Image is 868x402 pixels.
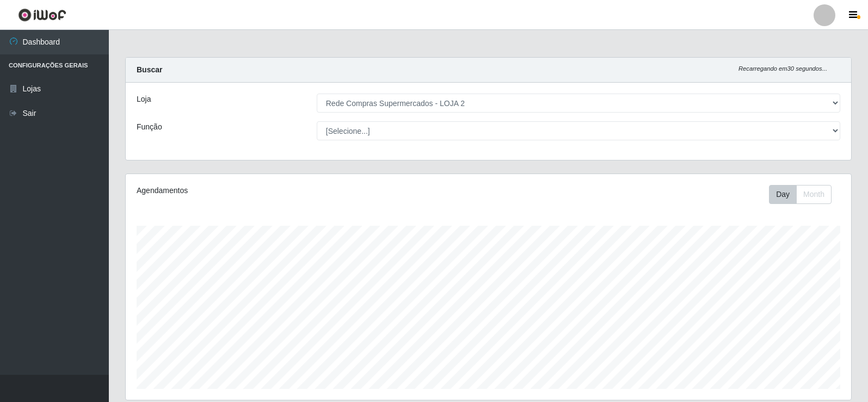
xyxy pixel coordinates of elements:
[769,185,832,204] div: First group
[738,65,827,72] i: Recarregando em 30 segundos...
[137,65,162,74] strong: Buscar
[137,185,420,196] div: Agendamentos
[137,94,151,105] label: Loja
[796,185,832,204] button: Month
[769,185,797,204] button: Day
[18,8,66,22] img: CoreUI Logo
[769,185,840,204] div: Toolbar with button groups
[137,121,162,133] label: Função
